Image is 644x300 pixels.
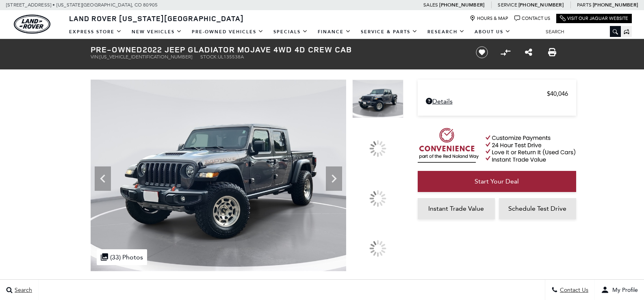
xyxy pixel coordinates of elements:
[475,177,519,185] span: Start Your Deal
[313,25,356,39] a: Finance
[548,47,556,57] a: Print this Pre-Owned 2022 Jeep Gladiator Mojave 4WD 4D Crew Cab
[269,25,313,39] a: Specials
[100,54,192,60] span: [US_VEHICLE_IDENTIFICATION_NUMBER]
[127,25,187,39] a: New Vehicles
[540,27,621,37] input: Search
[595,280,644,300] button: user-profile-menu
[499,198,576,219] a: Schedule Test Drive
[525,47,532,57] a: Share this Pre-Owned 2022 Jeep Gladiator Mojave 4WD 4D Crew Cab
[439,2,484,8] a: [PHONE_NUMBER]
[218,54,244,60] span: UL135538A
[518,2,564,8] a: [PHONE_NUMBER]
[200,54,218,60] span: Stock:
[609,287,638,294] span: My Profile
[470,25,516,39] a: About Us
[91,44,143,55] strong: Pre-Owned
[470,15,508,22] a: Hours & Map
[423,25,470,39] a: Research
[423,2,438,8] span: Sales
[91,80,346,271] img: Used 2022 Granite Crystal Metallic Clearcoat Jeep Mojave image 1
[498,2,517,8] span: Service
[187,25,269,39] a: Pre-Owned Vehicles
[13,287,32,294] span: Search
[91,45,462,54] h1: 2022 Jeep Gladiator Mojave 4WD 4D Crew Cab
[14,15,50,34] a: land-rover
[547,90,568,97] span: $40,046
[558,287,588,294] span: Contact Us
[508,205,566,212] span: Schedule Test Drive
[426,90,568,97] a: $40,046
[91,54,100,60] span: VIN:
[6,2,158,8] a: [STREET_ADDRESS] • [US_STATE][GEOGRAPHIC_DATA], CO 80905
[577,2,592,8] span: Parts
[418,171,576,192] a: Start Your Deal
[514,15,550,22] a: Contact Us
[69,13,244,23] span: Land Rover [US_STATE][GEOGRAPHIC_DATA]
[356,25,423,39] a: Service & Parts
[64,13,249,23] a: Land Rover [US_STATE][GEOGRAPHIC_DATA]
[428,205,484,212] span: Instant Trade Value
[64,25,127,39] a: EXPRESS STORE
[14,15,50,34] img: Land Rover
[560,15,628,22] a: Visit Our Jaguar Website
[97,249,147,265] div: (33) Photos
[418,198,495,219] a: Instant Trade Value
[426,97,568,105] a: Details
[352,80,403,118] img: Used 2022 Granite Crystal Metallic Clearcoat Jeep Mojave image 1
[64,25,516,39] nav: Main Navigation
[499,46,512,58] button: Compare vehicle
[473,46,491,59] button: Save vehicle
[593,2,638,8] a: [PHONE_NUMBER]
